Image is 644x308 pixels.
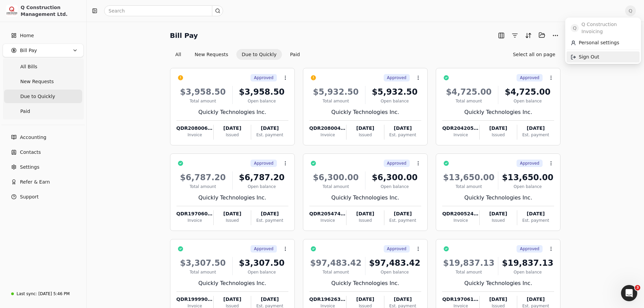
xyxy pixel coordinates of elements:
div: [DATE] [251,210,288,217]
div: Quickly Technologies Inc. [309,279,421,287]
div: [DATE] [517,296,554,303]
div: Est. payment [251,217,288,223]
button: Select all on page [507,49,560,60]
span: Approved [520,246,540,252]
span: Accounting [20,134,46,141]
span: Due to Quickly [20,93,55,100]
span: Approved [254,75,273,81]
div: [DATE] [347,296,384,303]
div: [DATE] 5:46 PM [38,291,70,297]
a: Accounting [3,131,84,144]
div: Total amount [442,184,495,190]
span: Q [625,5,636,16]
div: Invoice filter options [170,49,306,60]
div: Quickly Technologies Inc. [442,194,554,202]
div: Issued [214,132,251,138]
span: Q Construction Invoicing [581,21,636,35]
div: $3,307.50 [235,257,288,269]
div: Total amount [309,184,362,190]
span: Approved [387,246,407,252]
div: QDR208004-1336 [309,125,346,132]
button: Support [3,190,84,204]
span: New Requests [20,78,54,85]
button: Refer & Earn [3,175,84,189]
a: Paid [4,104,82,118]
span: Approved [520,160,540,166]
div: QDR200524-0243 [442,210,479,217]
button: Paid [285,49,305,60]
div: $19,837.13 [501,257,554,269]
span: 3 [635,285,640,290]
div: Q Construction Management Ltd. [21,4,80,18]
div: Est. payment [384,217,421,223]
button: Due to Quickly [236,49,282,60]
div: QDR199990-004 [176,296,213,303]
span: Personal settings [579,39,619,46]
a: Last sync:[DATE] 5:46 PM [3,288,84,300]
div: Last sync: [17,291,37,297]
img: 3171ca1f-602b-4dfe-91f0-0ace091e1481.jpeg [6,5,18,17]
div: Est. payment [384,132,421,138]
h2: Bill Pay [170,30,198,41]
div: [DATE] [251,296,288,303]
div: Issued [347,132,384,138]
div: Invoice [309,132,346,138]
a: All Bills [4,60,82,73]
div: [DATE] [480,296,517,303]
button: New Requests [189,49,234,60]
span: Approved [254,246,273,252]
div: [DATE] [384,125,421,132]
div: Quickly Technologies Inc. [176,279,288,287]
div: QDR196263--JAB [309,296,346,303]
div: $3,307.50 [176,257,230,269]
div: [DATE] [347,125,384,132]
button: More [550,30,561,41]
div: [DATE] [480,125,517,132]
div: QDR205474-006 [309,210,346,217]
div: Open balance [501,184,554,190]
div: $97,483.42 [309,257,362,269]
div: $5,932.50 [309,86,362,98]
div: $6,787.20 [176,171,230,184]
div: Quickly Technologies Inc. [442,279,554,287]
div: Issued [480,217,517,223]
div: $97,483.42 [368,257,421,269]
div: Open balance [501,269,554,275]
div: QDR208006-1329 [176,125,213,132]
div: Quickly Technologies Inc. [176,194,288,202]
div: Total amount [176,269,230,275]
div: Open balance [235,184,288,190]
div: $6,300.00 [368,171,421,184]
div: Open balance [368,184,421,190]
div: [DATE] [251,125,288,132]
div: $3,958.50 [176,86,230,98]
div: [DATE] [347,210,384,217]
div: Open balance [368,269,421,275]
button: All [170,49,187,60]
div: [DATE] [517,125,554,132]
div: [DATE] [214,125,251,132]
span: Approved [387,160,407,166]
span: Paid [20,108,30,115]
div: [DATE] [480,210,517,217]
span: Approved [254,160,273,166]
span: Approved [387,75,407,81]
div: Quickly Technologies Inc. [176,108,288,116]
div: $19,837.13 [442,257,495,269]
div: Quickly Technologies Inc. [309,194,421,202]
span: All Bills [20,63,37,70]
div: Open balance [235,98,288,104]
div: Invoice [176,217,213,223]
span: Approved [520,75,540,81]
div: Quickly Technologies Inc. [442,108,554,116]
div: Total amount [309,98,362,104]
div: Issued [347,217,384,223]
span: Support [20,193,39,200]
div: $13,650.00 [442,171,495,184]
button: Batch (0) [536,30,547,41]
div: Invoice [442,132,479,138]
div: $3,958.50 [235,86,288,98]
div: Total amount [442,269,495,275]
div: Issued [480,132,517,138]
div: Est. payment [251,132,288,138]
